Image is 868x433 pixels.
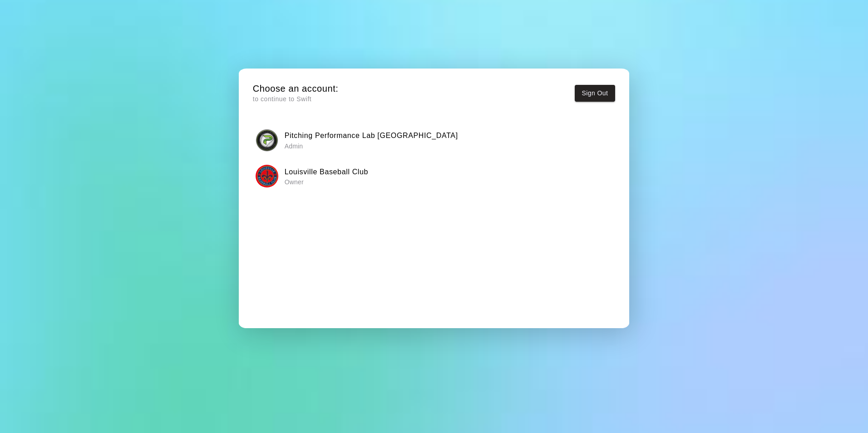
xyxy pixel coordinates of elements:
button: Sign Out [575,85,616,102]
p: to continue to Swift [253,94,339,104]
p: Admin [285,142,458,151]
h6: Pitching Performance Lab [GEOGRAPHIC_DATA] [285,130,458,142]
img: Louisville Baseball Club [256,165,278,187]
button: Louisville Baseball ClubLouisville Baseball Club Owner [253,162,615,191]
p: Owner [285,177,368,187]
h6: Louisville Baseball Club [285,166,368,178]
button: Pitching Performance Lab LouisvillePitching Performance Lab [GEOGRAPHIC_DATA] Admin [253,126,615,154]
img: Pitching Performance Lab Louisville [256,129,278,152]
h5: Choose an account: [253,83,339,95]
